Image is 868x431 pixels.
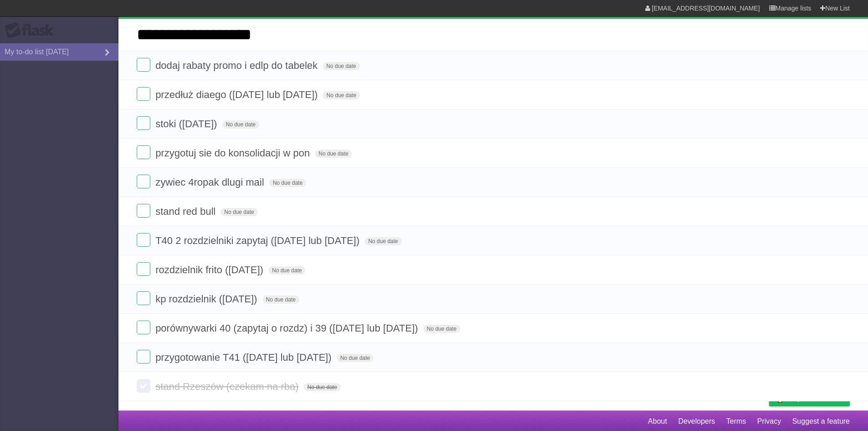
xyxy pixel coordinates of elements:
span: stand Rzeszów (czekam na rba) [155,381,301,392]
a: About [648,413,667,430]
label: Done [137,87,150,101]
span: No due date [323,62,360,70]
span: No due date [323,91,360,99]
a: Developers [678,413,715,430]
span: No due date [365,237,401,245]
span: Buy me a coffee [788,390,845,406]
span: przedłuż diaego ([DATE] lub [DATE]) [155,89,320,100]
label: Done [137,291,150,305]
label: Done [137,379,150,393]
span: stoki ([DATE]) [155,118,219,130]
span: No due date [337,354,374,362]
a: Suggest a feature [792,413,850,430]
span: No due date [315,150,352,158]
span: No due date [268,266,305,275]
span: T40 2 rozdzielniki zapytaj ([DATE] lub [DATE]) [155,235,362,246]
span: dodaj rabaty promo i edlp do tabelek [155,60,320,71]
span: przygotowanie T41 ([DATE] lub [DATE]) [155,352,334,363]
label: Done [137,233,150,247]
span: No due date [221,208,257,216]
span: No due date [262,296,299,304]
label: Done [137,145,150,159]
span: No due date [423,325,460,333]
span: No due date [222,120,259,129]
div: Flask [5,22,59,39]
label: Done [137,175,150,188]
span: stand red bull [155,206,218,217]
a: Terms [726,413,746,430]
span: zywiec 4ropak dlugi mail [155,177,266,188]
label: Done [137,350,150,363]
label: Done [137,58,150,72]
label: Done [137,321,150,334]
span: kp rozdzielnik ([DATE]) [155,293,259,305]
a: Privacy [757,413,781,430]
span: rozdzielnik frito ([DATE]) [155,264,266,275]
span: porównywarki 40 (zapytaj o rozdz) i 39 ([DATE] lub [DATE]) [155,322,420,334]
label: Done [137,204,150,218]
label: Done [137,262,150,276]
span: przygotuj sie do konsolidacji w pon [155,147,312,159]
label: Done [137,116,150,130]
span: No due date [269,179,306,187]
span: No due date [303,383,340,391]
